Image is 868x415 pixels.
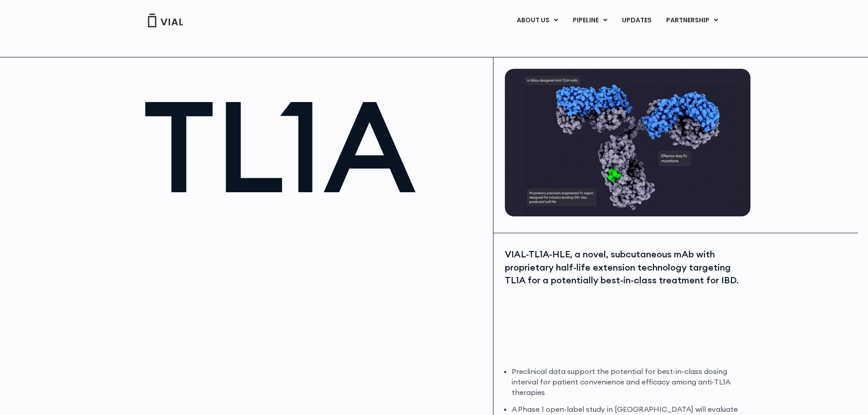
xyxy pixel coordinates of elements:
[512,366,748,398] li: Preclinical data support the potential for best-in-class dosing interval for patient convenience ...
[505,248,748,287] div: VIAL-TL1A-HLE, a novel, subcutaneous mAb with proprietary half-life extension technology targetin...
[147,14,184,27] img: Vial Logo
[615,13,658,28] a: UPDATES
[509,13,565,28] a: ABOUT USMenu Toggle
[659,13,725,28] a: PARTNERSHIPMenu Toggle
[565,13,614,28] a: PIPELINEMenu Toggle
[505,69,750,216] img: TL1A antibody diagram.
[143,82,484,210] h1: TL1A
